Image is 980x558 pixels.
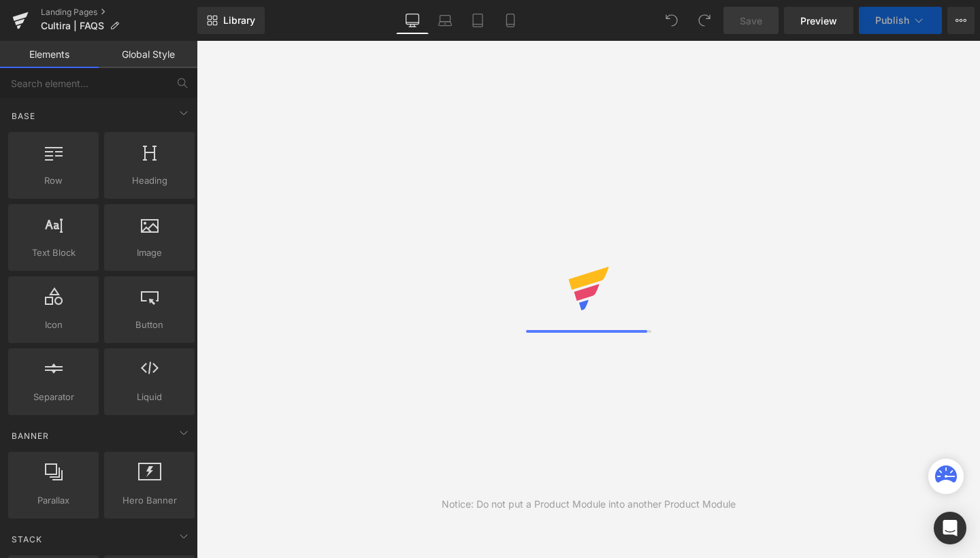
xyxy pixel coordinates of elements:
[12,174,95,188] span: Row
[41,20,104,31] span: Cultira | FAQS
[740,14,762,28] span: Save
[691,7,718,34] button: Redo
[12,318,95,332] span: Icon
[800,14,837,28] span: Preview
[108,390,191,404] span: Liquid
[947,7,975,34] button: More
[442,497,736,512] div: Notice: Do not put a Product Module into another Product Module
[10,533,44,546] span: Stack
[461,7,494,34] a: Tablet
[108,174,191,188] span: Heading
[658,7,685,34] button: Undo
[429,7,461,34] a: Laptop
[41,7,197,18] a: Landing Pages
[494,7,527,34] a: Mobile
[934,512,966,544] div: Open Intercom Messenger
[10,429,50,442] span: Banner
[108,493,191,508] span: Hero Banner
[12,246,95,260] span: Text Block
[10,110,37,122] span: Base
[99,41,197,68] a: Global Style
[223,14,255,27] span: Library
[12,390,95,404] span: Separator
[784,7,853,34] a: Preview
[12,493,95,508] span: Parallax
[875,15,909,26] span: Publish
[859,7,942,34] button: Publish
[108,246,191,260] span: Image
[108,318,191,332] span: Button
[197,7,265,34] a: New Library
[396,7,429,34] a: Desktop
